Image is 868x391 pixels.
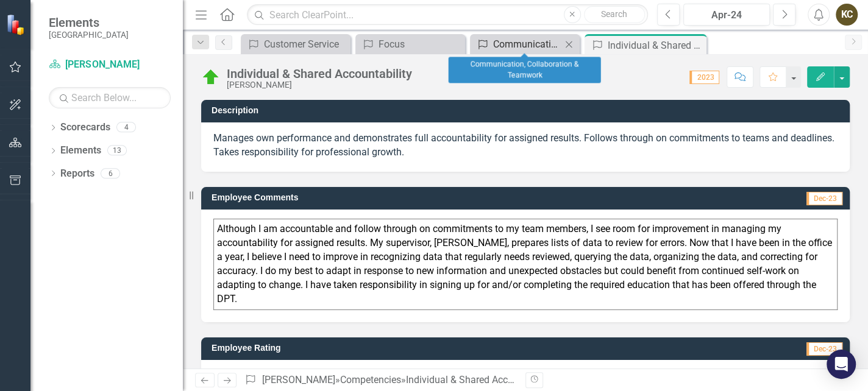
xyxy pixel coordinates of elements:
[358,37,462,52] a: Focus
[340,374,401,386] a: Competencies
[213,132,838,160] p: Manages own performance and demonstrates full accountability for assigned results. Follows throug...
[6,14,27,35] img: ClearPoint Strategy
[247,4,648,26] input: Search ClearPoint...
[683,4,770,26] button: Apr-24
[689,71,719,84] span: 2023
[584,6,645,23] button: Search
[688,8,766,23] div: Apr-24
[217,222,834,306] p: Although I am accountable and follow through on commitments to my team members, I see room for im...
[201,68,221,87] img: On Target
[449,57,601,83] div: Communication, Collaboration & Teamwork
[244,373,516,387] div: » »
[60,167,94,181] a: Reports
[49,30,129,40] small: [GEOGRAPHIC_DATA]
[406,374,553,386] div: Individual & Shared Accountability
[806,342,842,356] span: Dec-23
[493,37,561,52] div: Communication, Collaboration & Teamwork
[262,374,335,386] a: [PERSON_NAME]
[473,37,561,52] a: Communication, Collaboration & Teamwork
[608,38,703,53] div: Individual & Shared Accountability
[806,192,842,205] span: Dec-23
[836,4,858,26] button: KC
[212,106,844,115] h3: Description
[244,37,347,52] a: Customer Service
[101,168,120,178] div: 6
[107,146,127,156] div: 13
[49,58,171,72] a: [PERSON_NAME]
[379,37,462,52] div: Focus
[49,87,171,108] input: Search Below...
[212,193,654,202] h3: Employee Comments
[49,15,129,30] span: Elements
[60,121,110,135] a: Scorecards
[227,80,412,90] div: [PERSON_NAME]
[264,37,347,52] div: Customer Service
[212,343,623,353] h3: Employee Rating
[60,144,101,158] a: Elements
[827,350,856,379] div: Open Intercom Messenger
[116,122,136,133] div: 4
[601,9,627,19] span: Search
[227,67,412,80] div: Individual & Shared Accountability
